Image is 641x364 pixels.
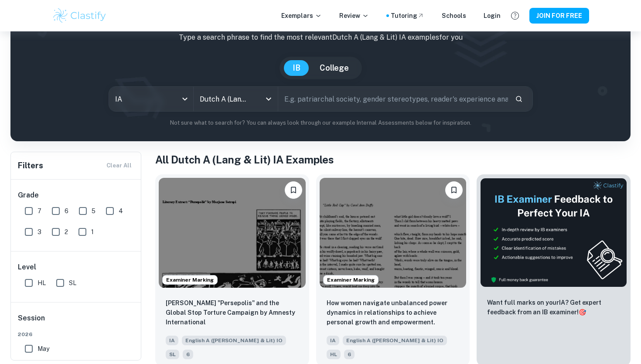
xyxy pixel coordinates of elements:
[38,344,49,354] span: May
[285,181,302,199] button: Please log in to bookmark exemplars
[65,206,68,216] span: 6
[166,298,299,327] p: Marjane Satrapi's "Persepolis" and the Global Stop Torture Campaign by Amnesty International
[311,60,358,76] button: College
[38,227,41,237] span: 3
[92,206,95,216] span: 5
[484,11,501,20] a: Login
[52,7,107,24] img: Clastify logo
[155,152,631,167] h1: All Dutch A (Lang & Lit) IA Examples
[182,336,286,345] span: English A ([PERSON_NAME] & Lit) IO
[579,309,586,316] span: 🎯
[18,330,135,338] span: 2026
[38,278,46,288] span: HL
[18,262,135,272] h6: Level
[159,178,306,288] img: English A (Lang & Lit) IO IA example thumbnail: Marjane Satrapi's "Persepolis" and the G
[284,60,309,76] button: IB
[109,87,193,111] div: IA
[480,178,627,287] img: Thumbnail
[344,350,355,359] span: 6
[17,119,624,127] p: Not sure what to search for? You can always look through our example Internal Assessments below f...
[183,350,193,359] span: 6
[69,278,76,288] span: SL
[487,298,620,317] p: Want full marks on your IA ? Get expert feedback from an IB examiner!
[263,93,275,105] button: Open
[445,181,463,199] button: Please log in to bookmark exemplars
[324,276,378,284] span: Examiner Marking
[65,227,68,237] span: 2
[391,11,424,20] a: Tutoring
[18,160,43,172] h6: Filters
[119,206,123,216] span: 4
[511,92,526,106] button: Search
[442,11,466,20] a: Schools
[38,206,41,216] span: 7
[163,276,217,284] span: Examiner Marking
[91,227,94,237] span: 1
[166,336,178,345] span: IA
[529,8,589,24] button: JOIN FOR FREE
[508,8,522,23] button: Help and Feedback
[278,87,508,111] input: E.g. patriarchal society, gender stereotypes, reader's experience analysis...
[17,32,624,43] p: Type a search phrase to find the most relevant Dutch A (Lang & Lit) IA examples for you
[327,336,339,345] span: IA
[327,298,460,327] p: How women navigate unbalanced power dynamics in relationships to achieve personal growth and empo...
[18,190,135,201] h6: Grade
[343,336,447,345] span: English A ([PERSON_NAME] & Lit) IO
[281,11,322,20] p: Exemplars
[327,350,341,359] span: HL
[339,11,369,20] p: Review
[18,313,135,330] h6: Session
[166,350,179,359] span: SL
[320,178,467,288] img: English A (Lang & Lit) IO IA example thumbnail: How women navigate unbalanced power dyna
